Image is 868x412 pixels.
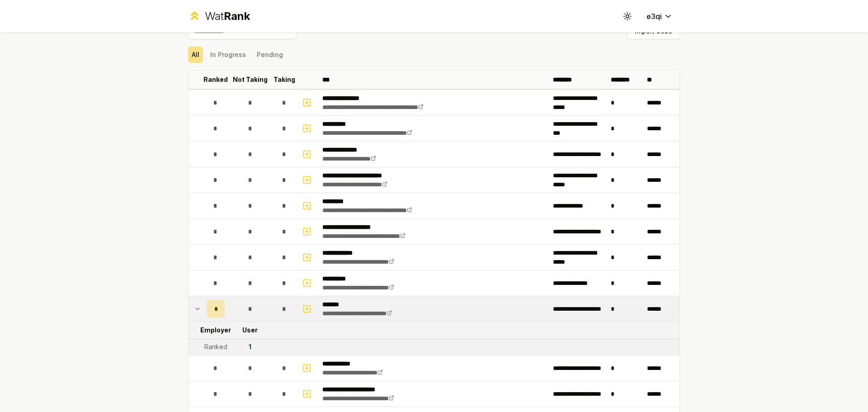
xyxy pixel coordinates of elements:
[639,8,680,24] button: e3qi
[204,342,227,351] div: Ranked
[224,9,250,23] span: Rank
[253,47,287,63] button: Pending
[274,75,295,84] p: Taking
[188,47,203,63] button: All
[203,75,228,84] p: Ranked
[249,342,251,351] div: 1
[188,9,250,24] a: WatRank
[646,11,662,22] span: e3qi
[228,322,272,338] td: User
[205,9,250,24] div: Wat
[207,47,250,63] button: In Progress
[203,322,228,338] td: Employer
[233,75,268,84] p: Not Taking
